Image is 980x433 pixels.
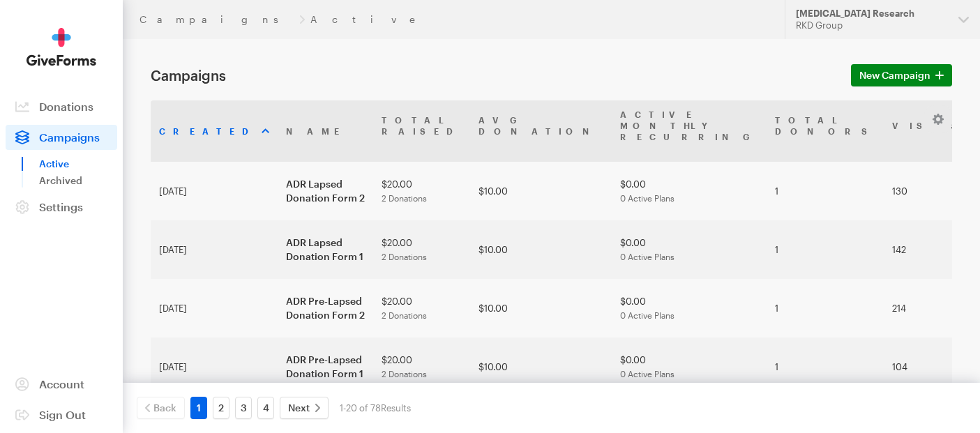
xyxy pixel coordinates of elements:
td: $10.00 [470,220,612,279]
th: AvgDonation: activate to sort column ascending [470,100,612,162]
td: $0.00 [612,220,767,279]
span: 2 Donations [382,369,427,379]
a: New Campaign [851,64,952,86]
td: ADR Lapsed Donation Form 1 [278,220,373,279]
td: $20.00 [373,337,470,396]
a: Donations [6,94,117,119]
span: Campaigns [39,130,100,144]
a: Sign Out [6,402,117,427]
td: $10.00 [470,337,612,396]
a: Active [39,155,117,172]
span: Results [381,402,411,413]
td: 1 [767,220,884,279]
td: $10.00 [470,279,612,337]
td: $0.00 [612,337,767,396]
td: [DATE] [151,162,278,220]
span: Donations [39,100,93,113]
a: 2 [213,397,229,419]
td: $10.00 [470,162,612,220]
th: Active MonthlyRecurring: activate to sort column ascending [612,100,767,162]
td: 214 [884,279,973,337]
th: Name: activate to sort column ascending [278,100,373,162]
th: TotalRaised: activate to sort column ascending [373,100,470,162]
td: 104 [884,337,973,396]
span: Next [288,400,310,416]
td: [DATE] [151,220,278,279]
div: RKD Group [796,20,947,31]
span: Settings [39,200,83,213]
td: 142 [884,220,973,279]
td: 1 [767,162,884,220]
span: 0 Active Plans [620,369,674,379]
td: [DATE] [151,279,278,337]
th: Created: activate to sort column ascending [151,100,278,162]
th: TotalDonors: activate to sort column ascending [767,100,884,162]
span: Account [39,377,84,390]
td: $0.00 [612,162,767,220]
span: 0 Active Plans [620,310,674,320]
a: Archived [39,172,117,189]
a: Campaigns [140,14,294,25]
td: [DATE] [151,337,278,396]
span: 0 Active Plans [620,193,674,203]
span: 2 Donations [382,252,427,261]
a: Account [6,372,117,397]
td: ADR Pre-Lapsed Donation Form 2 [278,279,373,337]
td: 1 [767,337,884,396]
td: $20.00 [373,220,470,279]
a: Settings [6,195,117,220]
a: 4 [257,397,274,419]
span: 0 Active Plans [620,252,674,261]
td: $20.00 [373,279,470,337]
td: ADR Lapsed Donation Form 2 [278,162,373,220]
div: 1-20 of 78 [340,397,411,419]
a: Campaigns [6,125,117,150]
span: 2 Donations [382,193,427,203]
td: 1 [767,279,884,337]
h1: Campaigns [151,67,834,84]
span: New Campaign [859,67,930,84]
td: ADR Pre-Lapsed Donation Form 1 [278,337,373,396]
a: 3 [235,397,252,419]
td: $20.00 [373,162,470,220]
span: 2 Donations [382,310,427,320]
img: GiveForms [27,28,96,66]
th: Visits: activate to sort column ascending [884,100,973,162]
div: [MEDICAL_DATA] Research [796,8,947,20]
span: Sign Out [39,408,86,421]
td: $0.00 [612,279,767,337]
a: Next [280,397,329,419]
td: 130 [884,162,973,220]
